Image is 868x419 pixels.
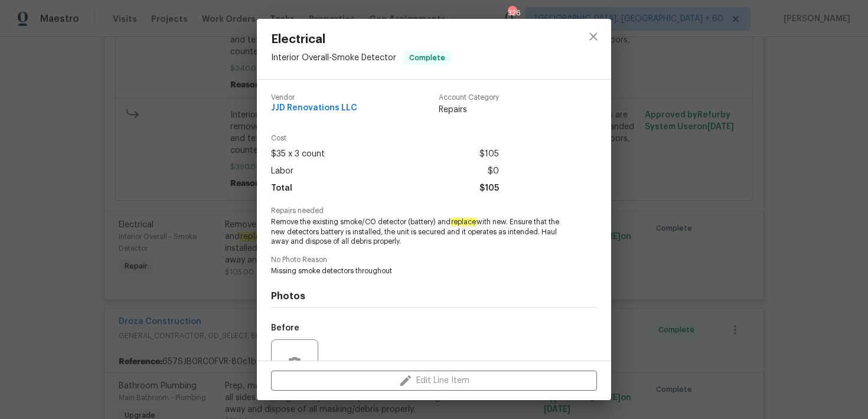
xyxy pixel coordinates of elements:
button: close [579,22,608,51]
span: Missing smoke detectors throughout [271,266,564,276]
span: Vendor [271,94,357,102]
em: replace [451,218,477,226]
span: Repairs [439,104,499,116]
span: Electrical [271,33,451,46]
span: $0 [488,163,499,180]
span: Complete [404,52,450,64]
span: Labor [271,163,293,180]
span: Repairs needed [271,207,597,215]
span: Remove the existing smoke/CO detector (battery) and with new. Ensure that the new detectors batte... [271,217,564,247]
span: JJD Renovations LLC [271,104,357,113]
h5: Before [271,324,299,332]
span: $105 [479,180,499,197]
span: $35 x 3 count [271,146,325,163]
span: Total [271,180,292,197]
span: $105 [479,146,499,163]
h4: Photos [271,290,597,302]
span: Interior Overall - Smoke Detector [271,54,396,62]
span: Cost [271,135,499,142]
span: Account Category [439,94,499,102]
span: No Photo Reason [271,256,597,264]
div: 326 [508,7,516,19]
